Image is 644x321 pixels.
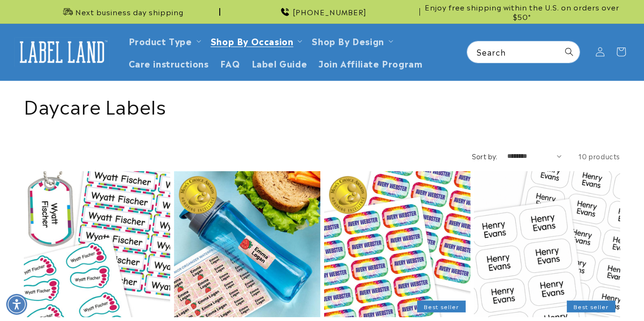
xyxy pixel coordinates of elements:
h1: Daycare Labels [24,93,620,117]
summary: Shop By Occasion [205,29,307,52]
span: Join Affiliate Program [318,58,422,68]
a: FAQ [215,52,246,74]
img: Label Land [14,37,110,67]
a: Shop By Design [312,34,384,47]
span: Care instructions [129,58,209,68]
a: Product Type [129,34,192,47]
span: FAQ [220,58,240,68]
a: Join Affiliate Program [313,52,428,74]
span: Enjoy free shipping within the U.S. on orders over $50* [424,2,620,21]
span: Label Guide [252,58,307,68]
a: Label Guide [246,52,313,74]
span: 10 products [578,151,620,161]
span: Shop By Occasion [211,35,294,46]
span: Next business day shipping [75,7,184,17]
summary: Shop By Design [306,29,397,52]
button: Search [559,41,580,62]
iframe: Gorgias Floating Chat [444,276,634,311]
span: [PHONE_NUMBER] [293,7,367,17]
div: Accessibility Menu [6,294,27,315]
summary: Product Type [123,29,205,52]
a: Label Land [11,34,113,70]
a: Care instructions [123,52,215,74]
label: Sort by: [472,151,498,161]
